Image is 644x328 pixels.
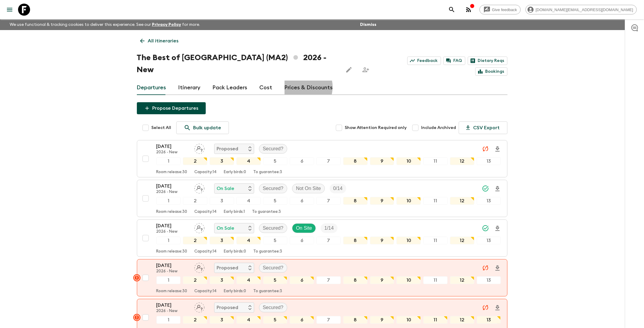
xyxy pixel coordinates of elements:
div: Secured? [259,144,288,154]
div: 3 [210,157,234,165]
div: 1 [156,197,181,205]
div: 12 [450,157,474,165]
div: 12 [450,276,474,284]
div: 8 [343,316,368,324]
div: 1 [156,157,181,165]
svg: Unable to sync - Check prices and secured [482,264,489,271]
div: 9 [370,237,394,244]
p: [DATE] [156,143,190,150]
div: 8 [343,197,368,205]
svg: Download Onboarding [494,225,501,232]
svg: Download Onboarding [494,185,501,192]
div: 2 [183,237,207,244]
p: [DATE] [156,182,190,190]
p: To guarantee: 3 [254,289,282,294]
div: 8 [343,237,368,244]
p: Room release: 30 [156,249,187,254]
div: 5 [263,316,288,324]
div: 10 [396,157,421,165]
p: Capacity: 14 [195,170,217,175]
div: 11 [423,157,448,165]
svg: Synced Successfully [482,185,489,192]
p: Not On Site [296,185,321,192]
p: To guarantee: 3 [252,210,281,214]
div: 4 [236,197,261,205]
div: 12 [450,316,474,324]
p: Secured? [263,264,284,271]
div: 6 [290,276,314,284]
span: Select All [152,125,171,131]
p: All itineraries [148,37,179,44]
p: 0 / 14 [333,185,343,192]
div: Secured? [259,263,288,273]
div: 5 [263,237,288,244]
p: Proposed [217,264,239,271]
a: Bookings [475,67,507,76]
div: 12 [450,237,474,244]
a: Pack Leaders [213,81,248,95]
a: Feedback [407,57,441,65]
div: 12 [450,197,474,205]
div: 4 [236,157,261,165]
p: Capacity: 14 [195,289,217,294]
p: Proposed [217,304,239,311]
p: Secured? [263,304,284,311]
div: 13 [477,237,501,244]
div: 9 [370,276,394,284]
div: 11 [423,237,448,244]
div: 4 [236,276,261,284]
svg: Unable to sync - Check prices and secured [482,145,489,152]
div: 4 [236,237,261,244]
a: All itineraries [137,35,182,47]
div: 6 [290,316,314,324]
div: 3 [210,316,234,324]
p: [DATE] [156,262,190,269]
svg: Download Onboarding [494,304,501,311]
div: On Site [292,223,316,233]
svg: Unable to sync - Check prices and secured [482,304,489,311]
div: 10 [396,237,421,244]
a: Cost [260,81,273,95]
div: 2 [183,316,207,324]
button: Propose Departures [137,102,206,114]
p: Proposed [217,145,239,152]
div: 1 [156,237,181,244]
p: 2026 - New [156,150,190,155]
button: Edit this itinerary [343,64,355,76]
p: 2026 - New [156,229,190,234]
p: On Sale [217,185,235,192]
div: 2 [183,276,207,284]
div: 7 [316,197,341,205]
span: Assign pack leader [194,146,205,150]
span: Share this itinerary [360,64,372,76]
div: 8 [343,157,368,165]
p: Early birds: 0 [224,249,246,254]
span: Assign pack leader [194,225,205,230]
p: Capacity: 14 [195,210,217,214]
p: Bulk update [193,124,221,131]
div: 4 [236,316,261,324]
div: 1 [156,316,181,324]
button: [DATE]2026 - NewAssign pack leaderProposedSecured?12345678910111213Room release:30Capacity:14Earl... [137,259,507,296]
a: Dietary Reqs [468,57,507,65]
div: 10 [396,197,421,205]
p: On Sale [217,225,235,232]
a: Itinerary [178,81,201,95]
div: 11 [423,276,448,284]
div: Trip Fill [321,223,337,233]
div: 5 [263,276,288,284]
div: 7 [316,276,341,284]
div: 13 [477,157,501,165]
div: 7 [316,157,341,165]
p: 2026 - New [156,190,190,195]
p: 1 / 14 [324,225,334,232]
div: 6 [290,237,314,244]
p: Secured? [263,145,284,152]
div: Secured? [259,184,288,193]
button: CSV Export [459,121,507,134]
p: Early birds: 0 [224,289,246,294]
p: Room release: 30 [156,289,187,294]
button: Dismiss [359,20,378,29]
button: [DATE]2026 - NewAssign pack leaderOn SaleSecured?Not On SiteTrip Fill12345678910111213Room releas... [137,180,507,217]
svg: Synced Successfully [482,225,489,232]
